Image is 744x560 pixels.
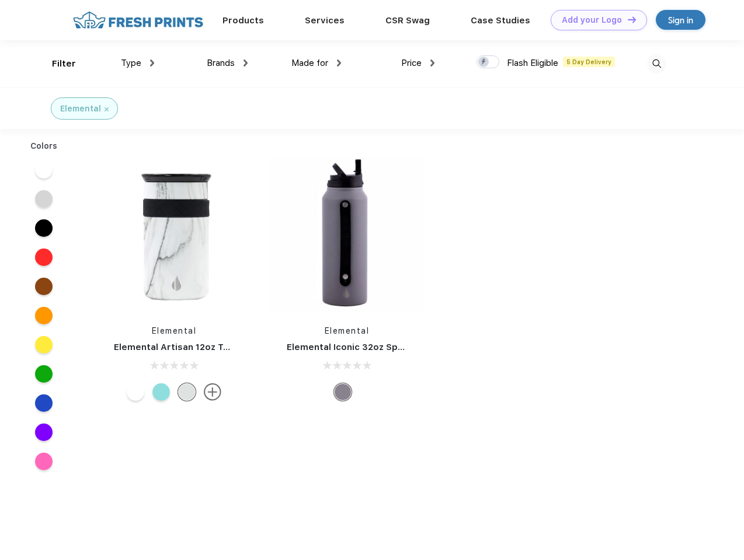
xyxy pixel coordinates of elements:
[222,15,264,26] a: Products
[562,15,622,25] div: Add your Logo
[150,60,154,66] img: dropdown.png
[334,383,352,401] div: Graphite
[178,383,196,401] div: White Marble
[22,140,67,152] div: Colors
[60,103,101,115] div: Elemental
[305,15,345,26] a: Services
[204,383,221,401] img: more.svg
[127,383,144,401] div: White
[114,342,255,352] a: Elemental Artisan 12oz Tumbler
[152,383,170,401] div: Robin's Egg
[287,342,472,352] a: Elemental Iconic 32oz Sport Water Bottle
[668,13,693,27] div: Sign in
[121,58,141,68] span: Type
[507,58,558,68] span: Flash Eligible
[207,58,235,68] span: Brands
[656,10,705,30] a: Sign in
[269,158,425,313] img: func=resize&h=266
[628,16,636,23] img: DT
[401,58,422,68] span: Price
[385,15,430,26] a: CSR Swag
[244,60,248,66] img: dropdown.png
[96,158,252,313] img: func=resize&h=266
[430,60,434,66] img: dropdown.png
[647,54,666,73] img: desktop_search.svg
[563,57,615,67] span: 5 Day Delivery
[337,60,341,66] img: dropdown.png
[291,58,328,68] span: Made for
[105,107,109,111] img: filter_cancel.svg
[152,326,197,335] a: Elemental
[52,57,76,71] div: Filter
[69,10,207,30] img: fo%20logo%202.webp
[325,326,370,335] a: Elemental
